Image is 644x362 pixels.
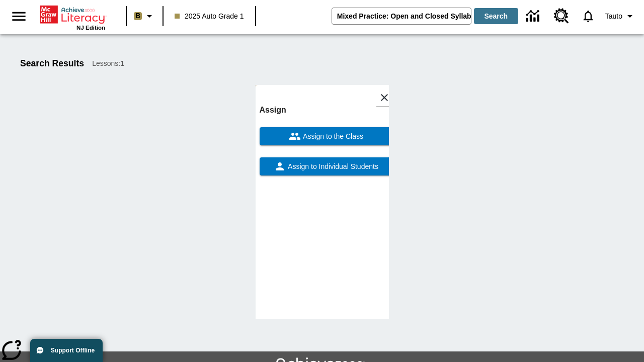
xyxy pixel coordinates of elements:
[175,11,244,22] span: 2025 Auto Grade 1
[548,3,575,30] a: Resource Center, Will open in new tab
[575,3,601,29] a: Notifications
[256,85,389,319] div: lesson details
[376,89,393,106] button: Close
[520,3,548,30] a: Data Center
[76,25,105,31] span: NJ Edition
[4,2,34,31] button: Open side menu
[40,4,105,31] div: Home
[130,7,159,25] button: Boost Class color is light brown. Change class color
[474,8,518,24] button: Search
[332,8,471,24] input: search field
[92,58,124,69] span: Lessons : 1
[286,161,378,172] span: Assign to Individual Students
[260,127,393,145] button: Assign to the Class
[40,5,105,25] a: Home
[601,7,640,25] button: Profile/Settings
[260,103,393,117] h6: Assign
[135,10,140,22] span: B
[51,347,95,354] span: Support Offline
[260,157,393,175] button: Assign to Individual Students
[301,131,363,142] span: Assign to the Class
[605,11,622,22] span: Tauto
[20,58,84,69] h1: Search Results
[30,339,103,362] button: Support Offline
